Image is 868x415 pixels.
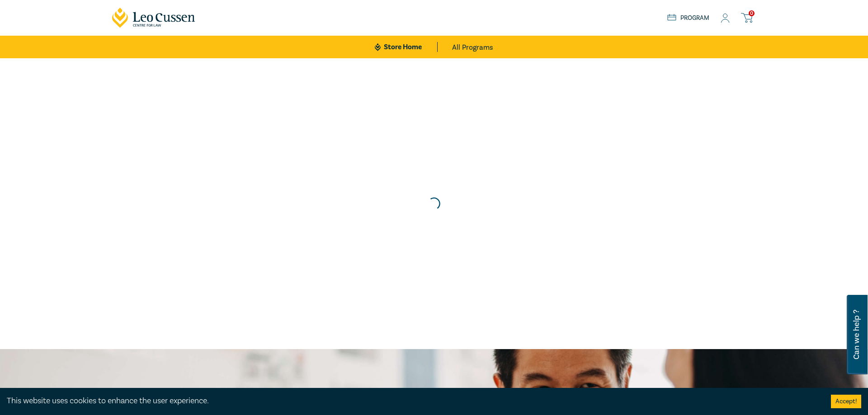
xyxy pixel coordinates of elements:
a: All Programs [452,36,493,58]
a: Program [667,13,709,23]
a: Store Home [375,42,438,52]
div: This website uses cookies to enhance the user experience. [7,395,817,407]
button: Accept cookies [831,395,861,408]
span: Can we help ? [852,300,861,369]
span: 0 [749,10,755,16]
